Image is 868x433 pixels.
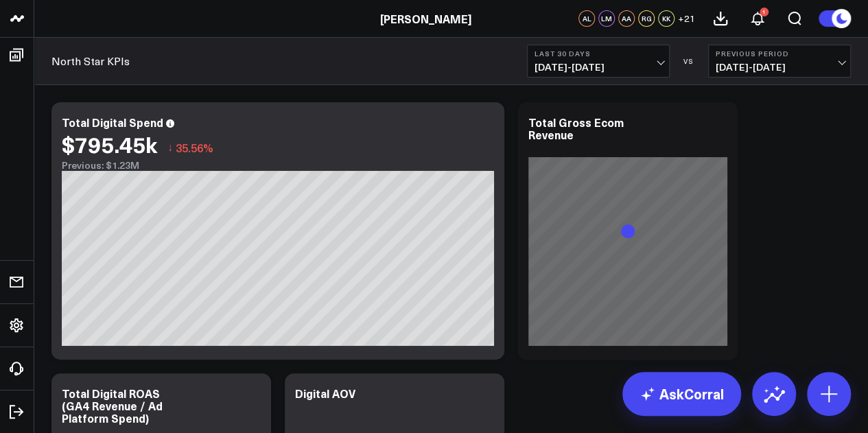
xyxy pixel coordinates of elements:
[638,10,655,27] div: RG
[677,57,701,65] div: VS
[760,8,769,16] div: 1
[295,386,355,401] div: Digital AOV
[716,62,843,73] span: [DATE] - [DATE]
[618,10,635,27] div: AA
[716,49,843,58] b: Previous Period
[535,62,662,73] span: [DATE] - [DATE]
[678,14,695,23] span: + 21
[578,10,595,27] div: AL
[380,11,471,26] a: [PERSON_NAME]
[176,140,213,155] span: 35.56%
[62,132,157,156] div: $795.45k
[51,54,130,69] a: North Star KPIs
[527,45,670,78] button: Last 30 Days[DATE]-[DATE]
[658,10,675,27] div: KK
[708,45,851,78] button: Previous Period[DATE]-[DATE]
[622,372,741,416] a: AskCorral
[62,386,163,425] div: Total Digital ROAS (GA4 Revenue / Ad Platform Spend)
[62,160,494,171] div: Previous: $1.23M
[678,10,695,27] button: +21
[528,115,624,142] div: Total Gross Ecom Revenue
[62,115,163,130] div: Total Digital Spend
[535,49,662,58] b: Last 30 Days
[598,10,615,27] div: LM
[167,139,173,156] span: ↓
